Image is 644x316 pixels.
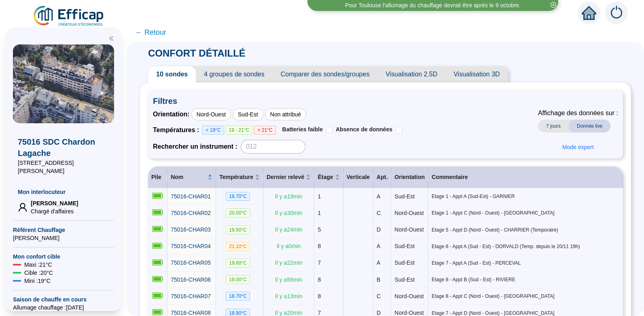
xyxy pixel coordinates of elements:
[275,276,303,283] span: Il y a 56 min
[171,210,211,216] span: 75016-CHAR02
[377,310,381,316] span: D
[263,166,314,188] th: Dernier relevé
[394,259,415,266] span: Sud-Est
[377,210,381,216] span: C
[551,2,556,8] span: close-circle
[428,166,623,188] th: Commentaire
[153,125,202,135] span: Températures :
[219,173,253,181] span: Température
[345,1,521,10] div: Pour Toulouse l'allumage du chauffage devrait être après le 9 octobre.
[275,210,303,216] span: Il y a 30 min
[605,2,628,24] img: alerts
[171,225,211,234] a: 75016-CHAR03
[226,192,250,201] span: 18.70 °C
[171,192,211,201] a: 75016-CHAR01
[377,276,380,283] span: B
[171,243,211,249] span: 75016-CHAR04
[391,166,428,188] th: Orientation
[171,259,211,266] span: 75016-CHAR05
[275,293,303,299] span: Il y a 13 min
[273,66,378,82] span: Comparer des sondes/groupes
[275,310,303,316] span: Il y a 20 min
[171,276,211,284] a: 75016-CHAR06
[135,27,166,38] span: ← Retour
[32,5,106,27] img: efficap energie logo
[226,242,250,251] span: 21.10 °C
[226,275,250,284] span: 19.00 °C
[275,226,303,233] span: Il y a 24 min
[318,210,321,216] span: 1
[394,276,415,283] span: Sud-Est
[556,141,600,154] button: Mode expert
[432,210,620,216] span: Etage 1 - Appt C (Nord - Ouest) - [GEOGRAPHIC_DATA]
[153,95,618,107] span: Filtres
[318,243,321,249] span: 8
[318,173,333,181] span: Étage
[171,276,211,283] span: 75016-CHAR06
[226,225,250,234] span: 19.50 °C
[216,166,263,188] th: Température
[336,126,392,133] span: Absence de données
[13,234,114,242] span: [PERSON_NAME]
[445,66,508,82] span: Visualisation 3D
[377,259,380,266] span: A
[377,66,445,82] span: Visualisation 2.5D
[171,193,211,200] span: 75016-CHAR01
[377,243,380,249] span: A
[394,226,424,233] span: Nord-Ouest
[538,108,618,118] span: Affichage des données sur :
[318,259,321,266] span: 7
[226,209,250,217] span: 20.00 °C
[153,142,237,152] span: Rechercher un instrument :
[191,108,231,120] div: Nord-Ouest
[314,166,343,188] th: Étage
[202,126,224,135] span: < 19°C
[569,120,610,133] span: Donnée live
[148,66,196,82] span: 10 sondes
[377,193,380,200] span: A
[275,193,303,200] span: Il y a 19 min
[582,6,596,20] span: home
[562,143,594,152] span: Mode expert
[171,292,211,301] a: 75016-CHAR07
[318,293,321,299] span: 8
[31,207,78,215] span: Chargé d'affaires
[24,269,53,277] span: Cible : 20 °C
[377,293,381,299] span: C
[151,174,161,180] span: Pile
[538,120,569,133] span: 7 jours
[432,293,620,299] span: Etage 8 - Appt C (Nord - Ouest) - [GEOGRAPHIC_DATA]
[318,226,321,233] span: 5
[373,166,391,188] th: Apt.
[343,166,374,188] th: Verticale
[394,243,415,249] span: Sud-Est
[432,276,620,283] span: Etage 8 - Appt B (Sud - Est) - RIVIERE
[275,259,303,266] span: Il y a 22 min
[196,66,272,82] span: 4 groupes de sondes
[13,295,114,303] span: Saison de chauffe en cours
[171,242,211,251] a: 75016-CHAR04
[318,193,321,200] span: 1
[233,108,263,120] div: Sud-Est
[171,226,211,233] span: 75016-CHAR03
[267,173,304,181] span: Dernier relevé
[394,293,424,299] span: Nord-Ouest
[24,261,52,269] span: Maxi : 21 °C
[226,126,253,135] span: 19 - 21°C
[13,226,114,234] span: Référent Chauffage
[171,259,211,267] a: 75016-CHAR05
[432,260,620,266] span: Etage 7 - Appt A (Sud - Est) - PERCEVAL
[394,310,424,316] span: Nord-Ouest
[254,126,275,135] span: > 21°C
[432,193,620,200] span: Etage 1 - Appt A (Sud-Est) - GARNIER
[171,209,211,217] a: 75016-CHAR02
[432,243,620,250] span: Etage 8 - Appt A (Sud - Est) - DORVALD (Temp. depuis le 20/11 19h)
[226,292,250,301] span: 18.70 °C
[282,126,323,133] span: Batteries faible
[167,166,216,188] th: Nom
[377,226,381,233] span: D
[241,140,305,154] input: 012
[171,293,211,299] span: 75016-CHAR07
[171,310,211,316] span: 75016-CHAR08
[171,173,206,181] span: Nom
